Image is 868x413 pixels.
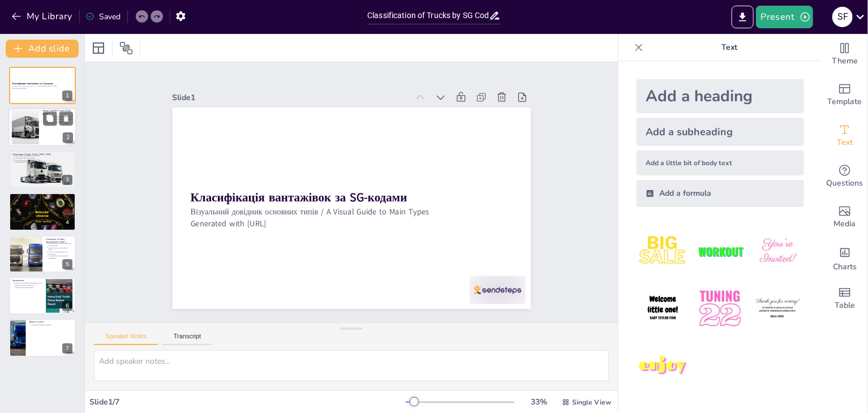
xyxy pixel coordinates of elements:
[832,55,858,67] span: Theme
[822,197,867,238] div: Add images, graphics, shapes or video
[62,217,72,227] div: 4
[732,6,754,28] button: Export to PowerPoint
[8,109,76,147] div: 2
[15,203,72,205] p: Understanding Box Trucks is essential for cargo transport.
[207,57,454,281] p: Generated with [URL]
[12,85,72,88] p: Візуальний довідник основних типів / A Visual Guide to Main Types
[835,299,855,312] span: Table
[214,66,461,290] p: Візуальний довідник основних типів / A Visual Guide to Main Types
[15,157,72,159] p: The hydraulic lift is a key feature.
[6,40,79,58] button: Add slide
[62,301,72,311] div: 6
[572,398,611,407] span: Single View
[8,7,77,25] button: My Library
[12,279,42,282] p: Заключення
[15,159,72,161] p: MAN TGS 41.440 is an example.
[15,199,72,201] p: The rigid body is a key feature.
[12,195,72,198] p: Фургони | Box Trucks (SG22, SG23)
[15,155,72,157] p: Dump Trucks are designed for bulk cargo.
[9,319,76,356] div: 7
[29,321,72,324] p: Дякую за увагу
[822,115,867,156] div: Add text boxes
[637,282,689,335] img: 4.jpeg
[822,34,867,75] div: Change the overall theme
[9,67,76,104] div: 1
[89,39,108,57] div: Layout
[637,180,804,207] div: Add a formula
[9,277,76,315] div: 6
[48,242,72,246] p: Specialized trucks include tankers and car transporters.
[9,235,76,273] div: 5
[46,238,72,244] p: Спеціальні та Інші | Specialized & Others
[48,255,72,259] p: SG code reflects chassis and body configuration.
[85,11,121,22] div: Saved
[48,251,72,255] p: MAN TGX is an example of car transporters.
[62,343,72,354] div: 7
[42,110,73,116] p: Тягачі | Saddle Trucks (SG21, SG31)
[45,121,74,123] p: Volvo FH 540 is an example.
[43,112,57,126] button: Duplicate Slide
[62,259,72,269] div: 5
[637,225,689,278] img: 1.jpeg
[648,34,811,61] p: Text
[369,139,551,305] div: Slide 1
[12,87,72,89] p: Generated with [URL]
[45,116,74,118] p: Saddle Trucks are designed for semi-trailers.
[9,151,76,188] div: 3
[832,6,853,28] button: S F
[822,278,867,319] div: Add a table
[59,112,73,126] button: Delete Slide
[48,247,72,251] p: Scania G-series is an example of tankers.
[94,333,158,345] button: Speaker Notes
[828,96,862,108] span: Template
[694,282,746,335] img: 5.jpeg
[822,75,867,115] div: Add ready made slides
[15,161,72,164] p: Understanding dump trucks is crucial for industries.
[637,79,804,113] div: Add a heading
[9,193,76,230] div: 4
[15,201,72,203] p: Mercedes-Benz Atego is an example.
[45,122,74,127] p: Understanding saddle trucks enhances logistics operations.
[694,225,746,278] img: 2.jpeg
[89,397,406,407] div: Slide 1 / 7
[832,7,853,27] div: S F
[302,75,474,232] strong: Класифікація вантажівок за SG-кодами
[827,177,863,190] span: Questions
[822,156,867,197] div: Get real-time input from your audience
[45,118,74,121] p: The fifth wheel mechanism is a key feature.
[12,82,53,85] strong: Класифікація вантажівок за SG-кодами
[526,397,553,407] div: 33 %
[637,118,804,146] div: Add a subheading
[637,340,689,393] img: 7.jpeg
[833,261,857,273] span: Charts
[756,6,813,28] button: Present
[62,175,72,185] div: 3
[162,333,213,345] button: Transcript
[119,41,133,55] span: Position
[15,197,72,199] p: Box Trucks are designed for palletized goods.
[15,282,42,289] p: Підсумок: Класифікація вантажівок за SG-кодами допомагає зрозуміти їх призначення та конструкцію.
[834,218,856,230] span: Media
[637,150,804,175] div: Add a little bit of body text
[367,7,489,24] input: Insert title
[63,133,73,143] div: 2
[32,324,72,326] p: Будь ласка, задавайте питання!
[837,136,853,149] span: Text
[751,225,804,278] img: 3.jpeg
[822,238,867,278] div: Add charts and graphs
[62,91,72,101] div: 1
[12,153,72,156] p: Самоскиди | Dump Trucks (SG32, SG33)
[751,282,804,335] img: 6.jpeg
